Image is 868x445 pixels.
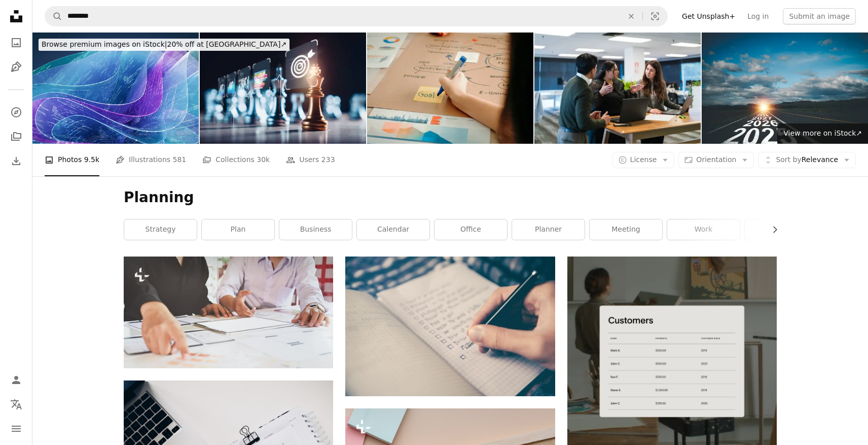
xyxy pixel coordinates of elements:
img: Team Collaborating on Business Strategy with Mindmap and Goal Planning in a Modern Office [367,33,533,144]
a: meeting [590,219,662,240]
a: Photos [6,33,26,53]
span: 233 [321,154,335,165]
a: person writing bucket list on book [345,322,555,331]
a: Illustrations [6,57,26,77]
a: Get Unsplash+ [676,8,741,24]
a: Browse premium images on iStock|20% off at [GEOGRAPHIC_DATA]↗ [32,33,296,57]
button: Submit an image [783,8,856,24]
a: Explore [6,102,26,122]
span: 30k [257,154,270,165]
a: View more on iStock↗ [777,123,868,144]
img: Young UI developer team working on UX add development in modern office style [124,257,333,369]
a: Illustrations 581 [116,144,186,176]
a: business [279,219,352,240]
h1: Planning [124,188,777,207]
span: Relevance [776,155,838,165]
img: Strategic Chessboard: A Visual Guide to Marketing Success [200,33,366,144]
span: View more on iStock ↗ [783,129,862,137]
button: Clear [620,7,642,26]
span: 581 [173,154,187,165]
span: License [630,155,657,164]
a: Collections 30k [202,144,270,176]
a: plan [202,219,274,240]
img: person writing bucket list on book [345,257,555,396]
a: schedule [745,219,817,240]
a: planner [512,219,585,240]
button: Orientation [678,152,754,168]
a: office [435,219,507,240]
img: AI Coding Assistant Interface with Vibe Coding Aesthetics [32,33,199,144]
span: Browse premium images on iStock | [42,40,167,48]
a: Users 233 [286,144,335,176]
a: Young UI developer team working on UX add development in modern office style [124,307,333,316]
button: Language [6,394,26,415]
a: Log in / Sign up [6,370,26,390]
img: Road 2025 to 2032 new year direction concept [702,33,868,144]
a: work [667,219,740,240]
a: Download History [6,151,26,171]
button: Menu [6,419,26,439]
span: Sort by [776,155,801,164]
a: Collections [6,126,26,147]
button: License [612,152,675,168]
button: scroll list to the right [766,219,777,240]
span: Orientation [696,155,736,164]
span: 20% off at [GEOGRAPHIC_DATA] ↗ [42,40,286,48]
a: Log in [741,8,775,24]
button: Sort byRelevance [758,152,856,168]
a: calendar [357,219,429,240]
a: strategy [124,219,197,240]
img: Partnership and collaboration in office, group discussion for feedback. [534,33,701,144]
form: Find visuals sitewide [45,6,668,26]
button: Visual search [643,7,667,26]
button: Search Unsplash [45,7,62,26]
